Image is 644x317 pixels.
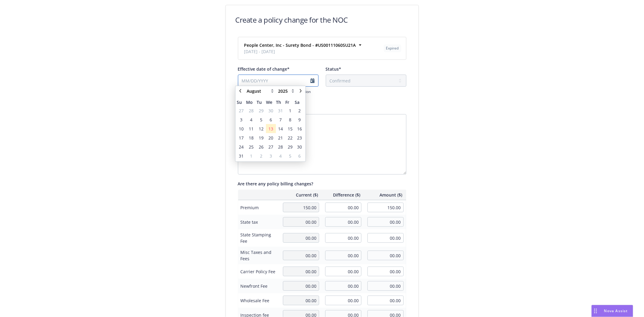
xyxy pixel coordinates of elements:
[283,192,318,198] span: Current ($)
[238,75,319,87] input: MM/DD/YYYY
[278,143,283,150] span: 28
[276,99,285,105] span: Th
[367,192,402,198] span: Amount ($)
[280,116,282,123] span: 7
[237,87,244,94] a: chevronLeft
[257,124,266,133] td: 12
[295,133,304,142] td: 23
[298,152,301,159] span: 6
[244,42,356,48] strong: People Center, Inc - Surety Bond - #US00111060SU21A
[285,115,295,124] td: 8
[326,66,341,72] span: Status*
[280,152,282,159] span: 4
[276,133,285,142] td: 21
[237,115,246,124] td: 3
[270,116,272,123] span: 6
[250,116,252,123] span: 4
[249,107,254,114] span: 28
[257,115,266,124] td: 5
[288,134,293,141] span: 22
[249,143,254,150] span: 25
[592,305,599,317] div: Drag to move
[297,134,302,141] span: 23
[240,116,243,123] span: 3
[285,106,295,115] td: 1
[260,152,262,159] span: 2
[285,151,295,160] td: 5
[276,151,285,160] td: 4
[285,133,295,142] td: 22
[604,308,628,313] span: Nova Assist
[295,142,304,151] td: 30
[241,283,277,289] span: Newfront Fee
[266,124,276,133] td: 13
[246,133,256,142] td: 18
[278,134,283,141] span: 21
[246,151,256,160] td: 1
[295,151,304,160] td: 6
[244,48,356,55] span: [DATE] - [DATE]
[257,106,266,115] td: 29
[249,134,254,141] span: 18
[237,133,246,142] td: 17
[239,134,244,141] span: 17
[297,87,304,94] a: chevronRight
[268,107,273,114] span: 30
[266,142,276,151] td: 27
[289,152,291,159] span: 5
[238,66,290,72] span: Effective date of change*
[257,99,266,105] span: Tu
[239,125,244,132] span: 10
[235,15,348,25] h1: Create a policy change for the NOC
[325,192,360,198] span: Difference ($)
[297,143,302,150] span: 30
[259,143,264,150] span: 26
[241,219,277,225] span: State tax
[239,143,244,150] span: 24
[285,142,295,151] td: 29
[295,99,304,105] span: Sa
[266,151,276,160] td: 3
[257,142,266,151] td: 26
[268,134,273,141] span: 20
[266,133,276,142] td: 20
[237,99,246,105] span: Su
[257,151,266,160] td: 2
[289,116,291,123] span: 8
[288,125,293,132] span: 15
[237,142,246,151] td: 24
[266,115,276,124] td: 6
[270,152,272,159] span: 3
[259,125,264,132] span: 12
[241,204,277,211] span: Premium
[241,297,277,304] span: Wholesale Fee
[276,106,285,115] td: 31
[268,143,273,150] span: 27
[276,124,285,133] td: 14
[295,124,304,133] td: 16
[288,143,293,150] span: 29
[259,107,264,114] span: 29
[278,125,283,132] span: 14
[278,107,283,114] span: 31
[298,107,301,114] span: 2
[239,152,244,159] span: 31
[295,106,304,115] td: 2
[386,46,399,51] span: Expired
[295,115,304,124] td: 9
[297,125,302,132] span: 16
[285,124,295,133] td: 15
[237,124,246,133] td: 10
[249,125,254,132] span: 11
[260,116,262,123] span: 5
[259,134,264,141] span: 19
[241,268,277,275] span: Carrier Policy Fee
[266,99,276,105] span: We
[246,115,256,124] td: 4
[268,125,273,132] span: 13
[246,106,256,115] td: 28
[591,305,633,317] button: Nova Assist
[250,152,252,159] span: 1
[289,107,291,114] span: 1
[298,116,301,123] span: 9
